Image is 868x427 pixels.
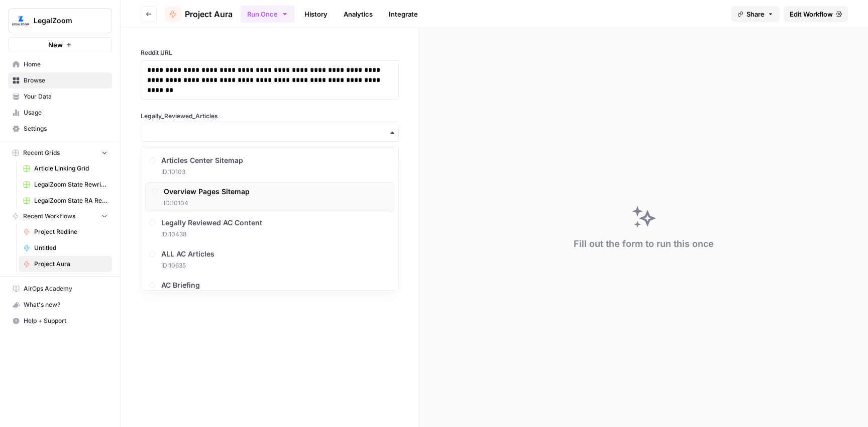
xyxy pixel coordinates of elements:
a: LegalZoom State RA Rewrites [19,193,112,209]
a: Project Aura [165,6,233,22]
span: ID: 10103 [161,167,243,177]
a: Project Redline [19,224,112,240]
a: Settings [8,121,112,137]
span: ID: 10438 [161,230,262,239]
button: New [8,37,112,52]
button: Recent Grids [8,145,112,160]
a: Analytics [338,6,379,22]
span: Articles Center Sitemap [161,155,243,165]
span: Home [24,60,107,69]
a: Your Data [8,89,112,105]
span: ID: 10104 [164,199,250,208]
span: Article Linking Grid [34,164,107,173]
a: Edit Workflow [784,6,848,22]
a: Integrate [383,6,424,22]
span: LegalZoom [34,16,94,26]
button: What's new? [8,297,112,313]
a: History [298,6,334,22]
a: Home [8,56,112,72]
span: Edit Workflow [790,9,833,19]
span: ALL AC Articles [161,249,214,259]
span: Recent Grids [23,148,60,157]
span: Project Redline [34,227,107,236]
span: Project Aura [34,260,107,269]
span: New [48,40,63,50]
a: Usage [8,105,112,121]
a: Project Aura [19,256,112,272]
label: Reddit URL [141,48,399,57]
button: Share [731,6,780,22]
span: AC Briefing [161,280,200,290]
div: Fill out the form to run this once [574,237,714,251]
span: Help + Support [24,316,107,325]
span: Legally Reviewed AC Content [161,218,262,228]
div: What's new? [9,297,112,312]
a: Article Linking Grid [19,160,112,177]
img: LegalZoom Logo [12,12,30,30]
span: Browse [24,76,107,85]
a: AirOps Academy [8,281,112,297]
span: LegalZoom State RA Rewrites [34,196,107,205]
span: Overview Pages Sitemap [164,187,250,197]
span: LegalZoom State Rewrites INC [34,180,107,189]
button: Help + Support [8,313,112,329]
span: Project Aura [185,8,233,20]
span: AirOps Academy [24,284,107,293]
label: Legally_Reviewed_Articles [141,112,399,121]
a: Browse [8,72,112,89]
span: Share [746,9,765,19]
button: Run Once [241,6,294,23]
span: Your Data [24,92,107,101]
a: LegalZoom State Rewrites INC [19,177,112,193]
span: ID: 10635 [161,261,214,270]
a: Untitled [19,240,112,256]
button: Workspace: LegalZoom [8,8,112,33]
span: Untitled [34,243,107,252]
span: Settings [24,124,107,133]
span: Recent Workflows [23,212,75,221]
button: Recent Workflows [8,209,112,224]
span: Usage [24,108,107,117]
